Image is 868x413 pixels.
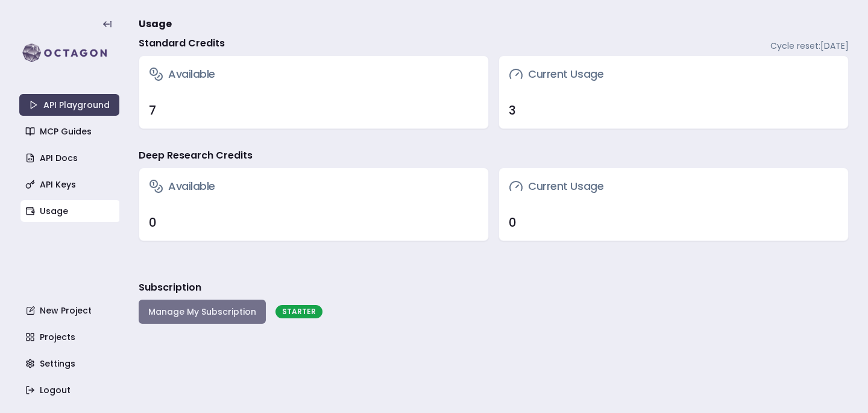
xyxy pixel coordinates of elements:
[149,102,479,119] div: 7
[19,41,119,65] img: logo-rect-yK7x_WSZ.svg
[139,300,266,324] button: Manage My Subscription
[20,326,121,348] a: Projects
[509,66,603,83] h3: Current Usage
[139,36,225,51] h4: Standard Credits
[20,147,121,169] a: API Docs
[139,280,201,295] h3: Subscription
[20,174,121,195] a: API Keys
[149,66,215,83] h3: Available
[20,200,121,222] a: Usage
[20,300,121,321] a: New Project
[509,214,838,231] div: 0
[149,214,479,231] div: 0
[509,178,603,195] h3: Current Usage
[19,94,119,116] a: API Playground
[139,148,253,163] h4: Deep Research Credits
[770,40,849,52] span: Cycle reset: [DATE]
[509,102,838,119] div: 3
[149,178,215,195] h3: Available
[20,121,121,142] a: MCP Guides
[139,17,172,31] span: Usage
[20,379,121,401] a: Logout
[275,305,322,318] div: STARTER
[20,353,121,374] a: Settings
